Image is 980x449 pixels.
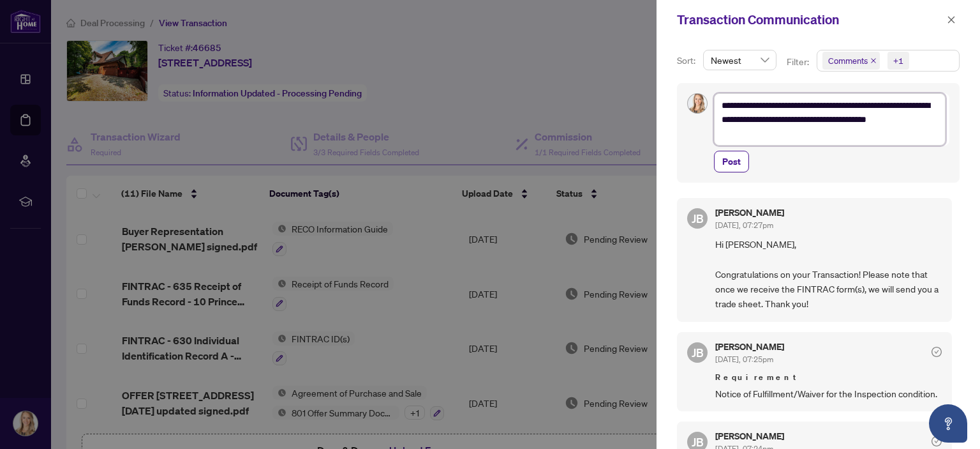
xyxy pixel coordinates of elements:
[715,208,784,217] h5: [PERSON_NAME]
[692,344,704,361] span: JB
[822,52,880,70] span: Comments
[787,55,811,69] p: Filter:
[932,347,942,357] span: check-circle
[692,209,704,227] span: JB
[711,50,769,70] span: Newest
[947,15,956,24] span: close
[715,386,942,401] span: Notice of Fulfillment/Waiver for the Inspection condition.
[677,10,943,29] div: Transaction Communication
[715,237,942,312] span: Hi [PERSON_NAME], Congratulations on your Transaction! Please note that once we receive the FINTR...
[715,432,784,441] h5: [PERSON_NAME]
[828,54,868,67] span: Comments
[929,404,967,443] button: Open asap
[932,436,942,446] span: check-circle
[688,94,707,113] img: Profile Icon
[715,342,784,351] h5: [PERSON_NAME]
[870,57,877,64] span: close
[715,220,773,230] span: [DATE], 07:27pm
[893,54,903,67] div: +1
[677,54,698,68] p: Sort:
[714,151,749,172] button: Post
[722,151,741,172] span: Post
[715,354,773,364] span: [DATE], 07:25pm
[715,371,942,384] span: Requirement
